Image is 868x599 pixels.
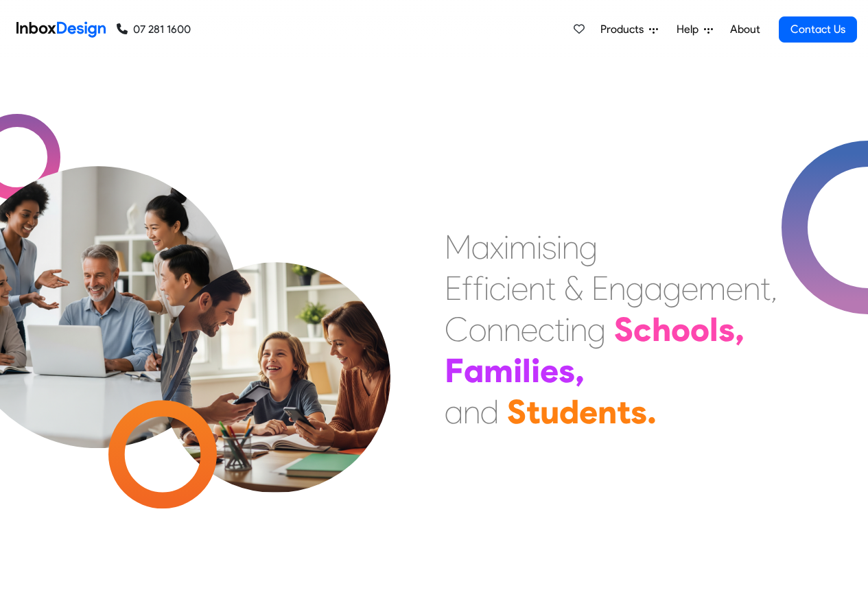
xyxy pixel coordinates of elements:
div: e [521,309,538,350]
div: a [471,226,490,268]
div: n [504,309,521,350]
a: Products [595,16,664,43]
div: i [537,226,542,268]
span: Help [677,21,704,38]
div: i [565,309,570,350]
div: F [445,350,464,391]
div: g [587,309,606,350]
div: , [771,268,777,309]
div: d [480,391,499,432]
div: a [464,350,484,391]
a: About [726,16,764,43]
div: . [647,391,657,432]
span: Products [600,21,649,38]
div: t [546,268,556,309]
div: f [473,268,484,309]
div: t [526,391,540,432]
div: i [556,226,562,268]
div: n [570,309,587,350]
div: g [663,268,681,309]
div: , [735,309,744,350]
div: o [671,309,690,350]
div: o [469,309,486,350]
div: s [542,226,556,268]
div: i [513,350,522,391]
a: Help [671,16,718,43]
div: n [743,268,760,309]
div: m [509,226,537,268]
div: t [760,268,771,309]
div: e [511,268,528,309]
div: m [699,268,726,309]
a: Contact Us [779,16,857,43]
div: i [506,268,511,309]
div: m [484,350,513,391]
div: t [554,309,565,350]
div: c [538,309,554,350]
div: d [559,391,579,432]
div: i [504,226,509,268]
div: S [614,309,633,350]
a: 07 281 1600 [117,21,191,38]
div: Maximising Efficient & Engagement, Connecting Schools, Families, and Students. [445,226,777,432]
div: u [540,391,559,432]
div: f [462,268,473,309]
div: l [522,350,531,391]
div: C [445,309,469,350]
div: n [609,268,626,309]
div: l [709,309,718,350]
div: E [445,268,462,309]
div: e [540,350,559,391]
div: a [445,391,463,432]
div: e [726,268,743,309]
div: x [490,226,504,268]
div: i [531,350,540,391]
div: e [681,268,699,309]
div: n [562,226,579,268]
img: parents_with_child.png [132,205,419,493]
div: i [484,268,489,309]
div: h [652,309,671,350]
div: g [579,226,598,268]
div: n [598,391,617,432]
div: & [564,268,583,309]
div: n [528,268,546,309]
div: s [631,391,647,432]
div: c [489,268,506,309]
div: s [559,350,575,391]
div: o [690,309,709,350]
div: S [507,391,526,432]
div: n [486,309,504,350]
div: t [617,391,631,432]
div: M [445,226,471,268]
div: e [579,391,598,432]
div: c [633,309,652,350]
div: E [591,268,609,309]
div: s [718,309,735,350]
div: n [463,391,480,432]
div: , [575,350,585,391]
div: g [626,268,644,309]
div: a [644,268,663,309]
